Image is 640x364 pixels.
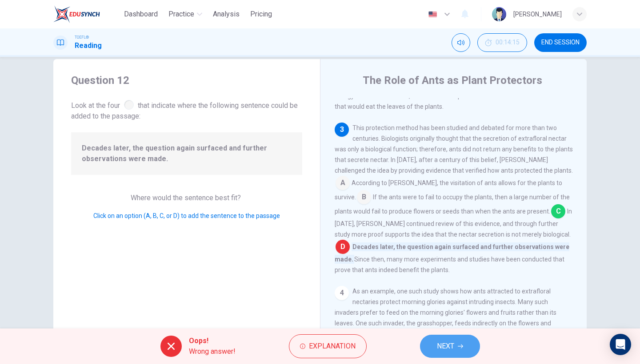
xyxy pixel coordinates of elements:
span: If the ants were to fail to occupy the plants, then a large number of the plants would fail to pr... [335,194,570,215]
span: A [336,176,350,190]
span: D [336,240,350,254]
div: Hide [477,33,527,52]
span: Analysis [213,9,240,20]
span: Where would the sentence best fit? [131,194,243,202]
span: Since then, many more experiments and studies have been conducted that prove that ants indeed ben... [335,256,564,273]
button: Explanation [289,334,367,358]
a: EduSynch logo [53,5,120,23]
div: [PERSON_NAME] [513,9,562,20]
span: NEXT [437,340,454,352]
span: C [551,204,565,218]
span: Pricing [250,9,272,20]
img: EduSynch logo [53,5,100,23]
h1: Reading [75,40,102,51]
span: In [DATE], [PERSON_NAME] continued review of this evidence, and through further study more proof ... [335,208,572,238]
span: Look at the four that indicate where the following sentence could be added to the passage: [71,98,302,122]
button: Practice [165,6,206,22]
span: Dashboard [124,9,158,20]
img: Profile picture [492,7,506,21]
button: Pricing [247,6,276,22]
span: Explanation [309,340,356,352]
span: Practice [168,9,194,20]
button: Analysis [209,6,243,22]
div: 3 [335,123,349,137]
button: 00:14:15 [477,33,527,52]
div: Open Intercom Messenger [610,334,631,355]
span: This protection method has been studied and debated for more than two centuries. Biologists origi... [335,124,573,174]
h4: Question 12 [71,73,302,87]
div: 4 [335,286,349,300]
span: TOEFL® [75,34,89,40]
button: END SESSION [534,33,587,52]
span: Decades later, the question again surfaced and further observations were made. [335,242,569,264]
span: According to [PERSON_NAME], the visitation of ants allows for the plants to survive. [335,179,562,201]
span: 00:14:15 [496,39,520,46]
span: END SESSION [541,39,580,46]
span: Wrong answer! [189,346,236,357]
h4: The Role of Ants as Plant Protectors [363,73,542,87]
button: Dashboard [120,6,161,22]
span: Decades later, the question again surfaced and further observations were made. [82,143,292,164]
img: en [427,11,438,18]
span: Oops! [189,336,236,346]
button: NEXT [420,335,480,358]
span: Click on an option (A, B, C, or D) to add the sentence to the passage [93,212,280,219]
span: B [357,190,371,204]
div: Mute [452,33,470,52]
